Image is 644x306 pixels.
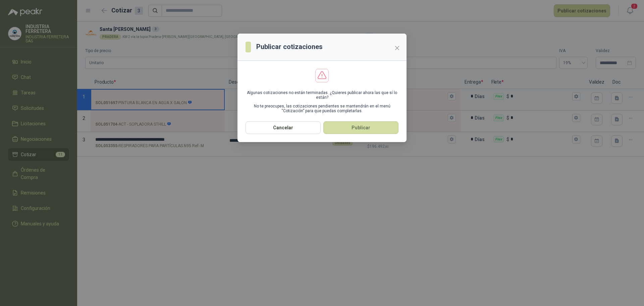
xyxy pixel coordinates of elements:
button: Cancelar [246,121,321,134]
h3: Publicar cotizaciones [256,42,323,52]
p: Algunas cotizaciones no están terminadas. ¿Quieres publicar ahora las que sí lo están? [246,90,398,100]
span: close [394,45,400,51]
button: Close [392,43,402,53]
p: No te preocupes, las cotizaciones pendientes se mantendrán en el menú “Cotización” para que pueda... [246,104,398,113]
button: Publicar [323,121,398,134]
